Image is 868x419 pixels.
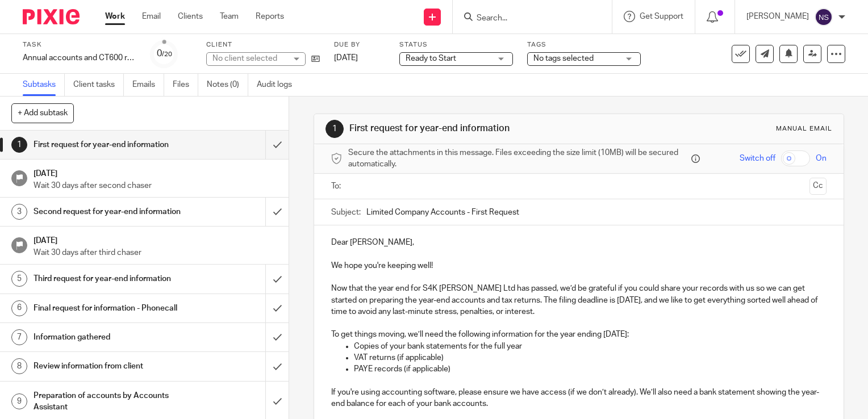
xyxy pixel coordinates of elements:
[334,54,358,62] span: [DATE]
[354,363,827,375] p: PAYE records (if applicable)
[73,74,124,96] a: Client tasks
[11,358,27,374] div: 8
[34,387,181,416] h1: Preparation of accounts by Accounts Assistant
[23,74,65,96] a: Subtasks
[132,74,164,96] a: Emails
[331,329,827,340] p: To get things moving, we’ll need the following information for the year ending [DATE]:
[331,260,827,271] p: We hope you're keeping well!
[206,40,320,49] label: Client
[34,300,181,317] h1: Final request for information - Phonecall
[34,358,181,375] h1: Review information from client
[34,180,278,191] p: Wait 30 days after second chaser
[34,136,181,153] h1: First request for year-end information
[406,55,456,62] span: Ready to Start
[105,11,125,22] a: Work
[257,74,301,96] a: Audit logs
[809,178,827,195] button: Cc
[11,137,27,153] div: 1
[11,271,27,287] div: 5
[162,51,172,57] small: /20
[746,11,809,22] p: [PERSON_NAME]
[34,203,181,220] h1: Second request for year-end information
[11,393,27,409] div: 9
[157,47,172,60] div: 0
[349,123,603,135] h1: First request for year-end information
[11,300,27,316] div: 6
[23,40,136,49] label: Task
[11,103,74,123] button: + Add subtask
[475,14,578,24] input: Search
[354,352,827,363] p: VAT returns (if applicable)
[178,11,203,22] a: Clients
[331,181,344,192] label: To:
[527,40,641,49] label: Tags
[256,11,284,22] a: Reports
[331,207,361,218] label: Subject:
[399,40,513,49] label: Status
[331,387,827,410] p: If you're using accounting software, please ensure we have access (if we don’t already). We’ll al...
[816,153,827,164] span: On
[34,329,181,346] h1: Information gathered
[34,165,278,179] h1: [DATE]
[331,237,827,248] p: Dear [PERSON_NAME],
[533,55,594,62] span: No tags selected
[142,11,161,22] a: Email
[640,12,683,20] span: Get Support
[220,11,239,22] a: Team
[23,9,80,24] img: Pixie
[11,204,27,220] div: 3
[34,247,278,258] p: Wait 30 days after third chaser
[207,74,248,96] a: Notes (0)
[740,153,775,164] span: Switch off
[11,329,27,345] div: 7
[212,53,286,64] div: No client selected
[34,232,278,246] h1: [DATE]
[354,341,827,352] p: Copies of your bank statements for the full year
[815,8,833,26] img: svg%3E
[334,40,385,49] label: Due by
[331,283,827,317] p: Now that the year end for S4K [PERSON_NAME] Ltd has passed, we’d be grateful if you could share y...
[325,120,344,138] div: 1
[173,74,198,96] a: Files
[776,124,832,133] div: Manual email
[23,52,136,64] div: Annual accounts and CT600 return - NON BOOKKEEPING CLIENTS
[348,147,688,170] span: Secure the attachments in this message. Files exceeding the size limit (10MB) will be secured aut...
[34,270,181,287] h1: Third request for year-end information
